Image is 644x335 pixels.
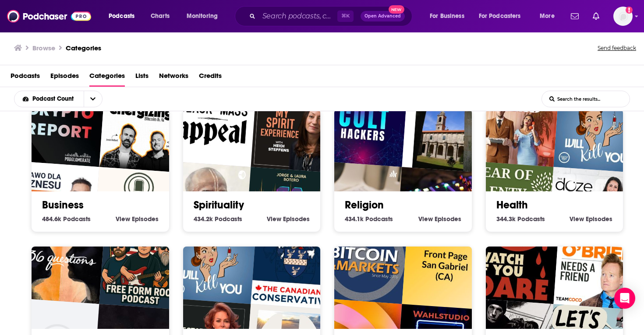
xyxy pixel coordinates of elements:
[99,222,187,310] img: Free Form Rock Podcast
[194,215,213,223] span: 434.2k
[496,198,528,212] a: Health
[471,79,559,167] img: Your Mom & Dad
[267,215,310,223] a: View Spirituality Episodes
[402,85,490,173] img: Homilía de Juan Mª de Armenteira_ 2013_3_23_5º Sáb
[586,215,612,223] span: Episodes
[243,6,421,26] div: Search podcasts, credits, & more...
[589,9,603,24] a: Show notifications dropdown
[89,69,125,87] a: Categories
[570,215,612,223] a: View Health Episodes
[159,69,188,87] span: Networks
[103,9,146,23] button: open menu
[479,10,521,22] span: For Podcasters
[180,9,229,23] button: open menu
[66,44,101,52] a: Categories
[116,215,130,223] span: View
[199,69,222,87] a: Credits
[345,215,364,223] span: 434.1k
[345,198,384,212] a: Religion
[424,9,475,23] button: open menu
[320,79,408,167] img: Cult Hackers
[251,85,339,173] img: My Spirit Experience -With Heidi Steffens
[418,215,461,223] a: View Religion Episodes
[540,10,555,22] span: More
[32,44,55,52] h3: Browse
[337,11,354,22] span: ⌘ K
[135,69,149,87] a: Lists
[613,7,633,26] img: User Profile
[42,198,84,212] a: Business
[14,96,84,102] button: open menu
[99,85,187,173] img: Energizing Bitcoin & Ai
[187,10,218,22] span: Monitoring
[14,91,116,107] h2: Choose List sort
[364,14,401,18] span: Open Advanced
[402,222,490,310] img: Front Page San Gabriel (CA)
[471,216,559,304] img: Watch If You Dare
[42,215,61,223] span: 484.6k
[251,222,339,310] img: The Canadian Conservative
[345,215,393,223] a: 434.1k Religion Podcasts
[534,9,566,23] button: open menu
[145,9,175,23] a: Charts
[17,79,105,167] img: Daily Crypto Report
[50,69,79,87] a: Episodes
[430,10,464,22] span: For Business
[194,198,244,212] a: Spirituality
[17,216,105,304] img: 36 Questions – The Podcast Musical
[613,7,633,26] span: Logged in as KTMSseat4
[496,215,516,223] span: 344.3k
[473,9,534,23] button: open menu
[116,215,159,223] a: View Business Episodes
[418,215,433,223] span: View
[7,8,91,25] img: Podchaser - Follow, Share and Rate Podcasts
[570,215,584,223] span: View
[32,96,77,102] span: Podcast Count
[614,288,635,309] div: Open Intercom Messenger
[151,10,170,22] span: Charts
[267,215,281,223] span: View
[109,10,134,22] span: Podcasts
[567,9,582,24] a: Show notifications dropdown
[194,215,242,223] a: 434.2k Spirituality Podcasts
[259,9,337,23] input: Search podcasts, credits, & more...
[389,5,404,14] span: New
[320,216,408,304] img: Bitcoin & Markets
[595,42,639,54] button: Send feedback
[11,69,40,87] a: Podcasts
[553,222,641,310] img: Conan O’Brien Needs A Friend
[132,215,159,223] span: Episodes
[283,215,310,223] span: Episodes
[613,7,633,26] button: Show profile menu
[517,215,545,223] span: Podcasts
[42,215,91,223] a: 484.6k Business Podcasts
[63,215,91,223] span: Podcasts
[496,215,545,223] a: 344.3k Health Podcasts
[168,79,256,167] img: Black Mass Appeal: Modern Satanism for the Masses
[84,91,102,107] button: open menu
[168,216,256,304] img: This Podcast Will Kill You
[435,215,461,223] span: Episodes
[553,85,641,173] img: This Podcast Will Kill You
